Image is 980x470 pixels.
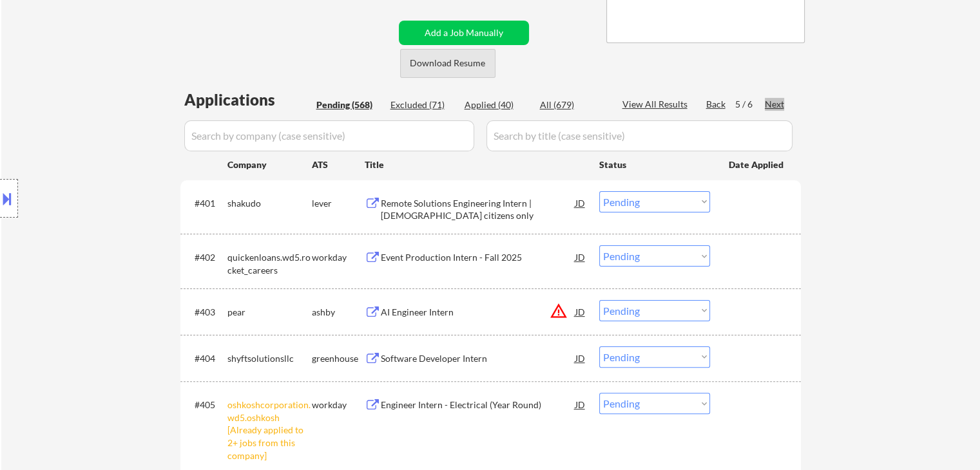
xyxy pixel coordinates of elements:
div: Pending (568) [316,99,381,111]
div: lever [312,197,365,210]
div: quickenloans.wd5.rocket_careers [227,251,312,276]
input: Search by title (case sensitive) [486,120,793,151]
div: All (679) [540,99,604,111]
div: JD [574,245,587,268]
div: workday [312,251,365,264]
div: Back [706,98,727,111]
div: #404 [195,352,217,365]
div: Remote Solutions Engineering Intern | [DEMOGRAPHIC_DATA] citizens only [381,197,575,222]
div: AI Engineer Intern [381,306,575,319]
div: oshkoshcorporation.wd5.oshkosh [Already applied to 2+ jobs from this company] [227,399,312,462]
button: warning_amber [550,302,568,320]
div: Excluded (71) [390,99,455,111]
div: Next [765,98,785,111]
div: Event Production Intern - Fall 2025 [381,251,575,264]
input: Search by company (case sensitive) [184,120,474,151]
div: JD [574,191,587,214]
div: shyftsolutionsllc [227,352,312,365]
div: pear [227,306,312,319]
div: Engineer Intern - Electrical (Year Round) [381,399,575,411]
div: ashby [312,306,365,319]
div: JD [574,393,587,416]
div: 5 / 6 [735,98,765,111]
button: Add a Job Manually [399,21,529,45]
div: Status [599,153,710,176]
div: Applications [184,92,312,108]
div: #405 [195,399,217,411]
div: Software Developer Intern [381,352,575,365]
div: View All Results [622,98,691,111]
button: Download Resume [400,49,495,78]
div: Applied (40) [465,99,529,111]
div: workday [312,399,365,411]
div: shakudo [227,197,312,210]
div: JD [574,346,587,370]
div: greenhouse [312,352,365,365]
div: Date Applied [729,158,785,171]
div: Company [227,158,312,171]
div: Title [365,158,587,171]
div: ATS [312,158,365,171]
div: JD [574,300,587,323]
